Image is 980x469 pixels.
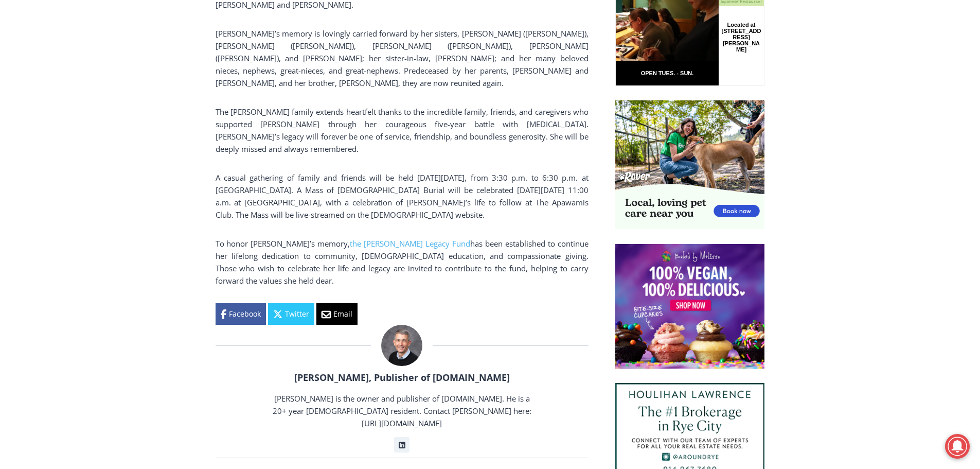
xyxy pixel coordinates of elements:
[3,106,101,145] span: Open Tues. - Sun. [PHONE_NUMBER]
[216,303,266,325] a: Facebook
[260,1,486,100] div: "I learned about the history of a place I’d honestly never considered even as a resident of [GEOG...
[216,27,589,89] p: [PERSON_NAME]’s memory is lovingly carried forward by her sisters, [PERSON_NAME] ([PERSON_NAME]),...
[216,237,589,287] p: To honor [PERSON_NAME]’s memory, has been established to continue her lifelong dedication to comm...
[216,171,589,221] p: A casual gathering of family and friends will be held [DATE][DATE], from 3:30 p.m. to 6:30 p.m. a...
[316,303,358,325] a: Email
[1,103,103,128] a: Open Tues. - Sun. [PHONE_NUMBER]
[271,392,532,429] p: [PERSON_NAME] is the owner and publisher of [DOMAIN_NAME]. He is a 20+ year [DEMOGRAPHIC_DATA] re...
[247,100,498,128] a: Intern @ [DOMAIN_NAME]
[269,102,477,126] span: Intern @ [DOMAIN_NAME]
[216,106,589,155] p: The [PERSON_NAME] family extends heartfelt thanks to the incredible family, friends, and caregive...
[294,371,510,384] a: [PERSON_NAME], Publisher of [DOMAIN_NAME]
[105,64,146,123] div: Located at [STREET_ADDRESS][PERSON_NAME]
[350,238,470,249] a: the [PERSON_NAME] Legacy Fund
[615,244,764,369] img: Baked by Melissa
[268,303,314,325] a: Twitter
